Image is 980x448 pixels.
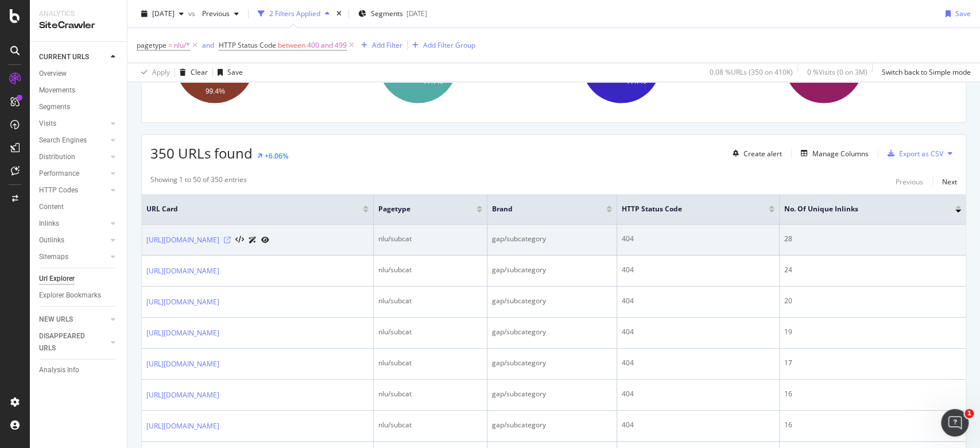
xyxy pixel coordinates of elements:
[899,149,943,159] div: Export as CSV
[883,144,943,163] button: Export as CSV
[492,296,612,306] div: gap/subcategory
[39,234,107,246] a: Outlinks
[137,63,170,82] button: Apply
[39,84,75,96] div: Movements
[964,409,974,418] span: 1
[224,237,231,244] a: Visit Online Page
[39,289,101,302] div: Explorer Bookmarks
[39,184,107,196] a: HTTP Codes
[39,289,119,302] a: Explorer Bookmarks
[39,364,79,376] div: Analysis Info
[146,420,219,432] a: [URL][DOMAIN_NAME]
[784,389,961,399] div: 16
[202,40,214,50] div: and
[492,265,612,275] div: gap/subcategory
[39,19,118,32] div: SiteCrawler
[150,144,253,163] span: 350 URLs found
[622,204,752,214] span: HTTP Status Code
[710,67,793,77] div: 0.08 % URLs ( 350 on 410K )
[334,8,344,20] div: times
[622,327,775,337] div: 404
[492,389,612,399] div: gap/subcategory
[760,14,954,114] div: A chart.
[265,151,288,161] div: +6.06%
[235,236,244,244] button: View HTML Source
[378,234,482,244] div: nlu/subcat
[39,314,73,326] div: NEW URLS
[39,84,119,96] a: Movements
[39,273,119,285] a: Url Explorer
[146,234,219,246] a: [URL][DOMAIN_NAME]
[784,296,961,306] div: 20
[942,175,957,188] button: Next
[423,78,443,86] text: 77.7%
[39,201,64,213] div: Content
[174,37,190,53] span: nlu/*
[357,38,402,52] button: Add Filter
[406,9,427,18] div: [DATE]
[743,149,782,159] div: Create alert
[146,204,360,214] span: URL Card
[39,151,107,163] a: Distribution
[378,204,459,214] span: pagetype
[371,9,403,18] span: Segments
[728,144,782,163] button: Create alert
[796,146,869,160] button: Manage Columns
[378,296,482,306] div: nlu/subcat
[39,168,107,180] a: Performance
[188,9,197,18] span: vs
[784,265,961,275] div: 24
[39,101,119,113] a: Segments
[39,51,107,63] a: CURRENT URLS
[39,234,64,246] div: Outlinks
[626,78,646,86] text: 77.7%
[784,358,961,368] div: 17
[39,118,56,130] div: Visits
[253,5,334,23] button: 2 Filters Applied
[39,218,107,230] a: Inlinks
[261,234,269,246] a: URL Inspection
[492,327,612,337] div: gap/subcategory
[941,5,971,23] button: Save
[812,149,869,159] div: Manage Columns
[146,358,219,370] a: [URL][DOMAIN_NAME]
[622,389,775,399] div: 404
[39,101,70,113] div: Segments
[896,177,923,187] div: Previous
[807,67,867,77] div: 0 % Visits ( 0 on 3M )
[146,389,219,401] a: [URL][DOMAIN_NAME]
[197,9,230,18] span: Previous
[227,67,243,77] div: Save
[378,358,482,368] div: nlu/subcat
[39,201,119,213] a: Content
[622,420,775,430] div: 404
[39,168,79,180] div: Performance
[622,265,775,275] div: 404
[278,40,305,50] span: between
[39,134,87,146] div: Search Engines
[39,330,97,354] div: DISAPPEARED URLS
[896,175,923,188] button: Previous
[152,67,170,77] div: Apply
[39,151,75,163] div: Distribution
[202,40,214,51] button: and
[39,51,89,63] div: CURRENT URLS
[168,40,172,50] span: =
[378,327,482,337] div: nlu/subcat
[354,5,432,23] button: Segments[DATE]
[269,9,320,18] div: 2 Filters Applied
[137,40,166,50] span: pagetype
[955,9,971,18] div: Save
[492,420,612,430] div: gap/subcategory
[39,118,107,130] a: Visits
[423,40,475,50] div: Add Filter Group
[941,409,969,437] iframe: Intercom live chat
[175,63,208,82] button: Clear
[39,68,67,80] div: Overview
[492,234,612,244] div: gap/subcategory
[492,358,612,368] div: gap/subcategory
[622,358,775,368] div: 404
[39,273,75,285] div: Url Explorer
[877,63,971,82] button: Switch back to Simple mode
[39,184,78,196] div: HTTP Codes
